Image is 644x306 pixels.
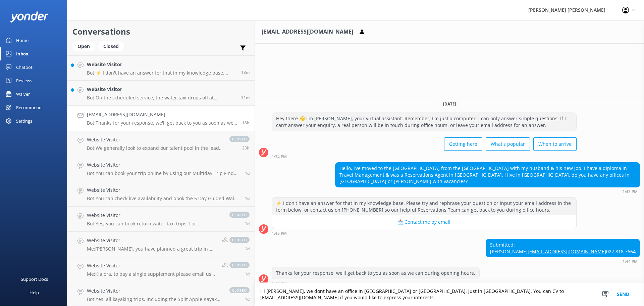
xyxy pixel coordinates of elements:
div: Chatbot [16,60,33,74]
div: Submitted: [PERSON_NAME] 027 818 7664 [486,239,640,257]
a: Website VisitorBot:We generally look to expand our talent pool in the lead-up to our summer month... [67,131,255,156]
p: Me: Kia ora, to pay a single supplement please email us [EMAIL_ADDRESS][DOMAIN_NAME] . We can boo... [87,271,217,277]
span: closed [229,136,250,142]
h4: Website Visitor [87,186,240,194]
h4: Website Visitor [87,86,236,93]
h3: [EMAIL_ADDRESS][DOMAIN_NAME] [262,28,353,36]
span: Oct 07 2025 11:26am (UTC +13:00) Pacific/Auckland [245,271,250,277]
span: closed [229,237,250,243]
div: Settings [16,114,32,128]
p: Bot: Yes, you can book return water taxi trips. For discounted, same-day return travel, visit [UR... [87,221,223,227]
div: Recommend [16,101,42,114]
p: Bot: Yes, all kayaking trips, including the Split Apple Kayak tours, are guided to ensure your co... [87,296,223,302]
p: Bot: You can book your trip online by using our Multiday Trip Finder at [URL][DOMAIN_NAME]. Choos... [87,170,240,176]
a: Website VisitorBot:⚡ I don't have an answer for that in my knowledge base. Please try and rephras... [67,55,255,81]
div: ⚡ I don't have an answer for that in my knowledge base. Please try and rephrase your question or ... [272,198,576,215]
h4: Website Visitor [87,212,223,219]
div: Oct 08 2025 01:34pm (UTC +13:00) Pacific/Auckland [272,154,577,159]
button: 📩 Contact me by email [272,215,576,229]
span: Oct 07 2025 09:48pm (UTC +13:00) Pacific/Auckland [245,221,250,226]
span: Oct 08 2025 01:44pm (UTC +13:00) Pacific/Auckland [242,120,250,126]
p: Bot: You can check live availability and book the 5 Day Guided Walk online at [URL][DOMAIN_NAME]. [87,195,240,202]
p: Me: [PERSON_NAME], you have planned a great trip in the [GEOGRAPHIC_DATA]. To travel Kaiteriteri ... [87,246,217,252]
a: Website VisitorMe:[PERSON_NAME], you have planned a great trip in the [GEOGRAPHIC_DATA]. To trave... [67,232,255,257]
a: Website VisitorBot:On the scheduled service, the water taxi drops off at [GEOGRAPHIC_DATA] for [G... [67,81,255,106]
p: Bot: ⚡ I don't have an answer for that in my knowledge base. Please try and rephrase your questio... [87,70,236,76]
strong: 1:34 PM [272,155,287,159]
button: What's popular [486,137,530,151]
div: Inbox [16,47,29,60]
span: Oct 08 2025 08:34am (UTC +13:00) Pacific/Auckland [245,170,250,176]
a: Website VisitorBot:You can book your trip online by using our Multiday Trip Finder at [URL][DOMAI... [67,156,255,181]
div: Hello, I’ve moved to the [GEOGRAPHIC_DATA] from the [GEOGRAPHIC_DATA] with my husband & his new j... [335,163,640,187]
button: Send [610,283,636,306]
h4: Website Visitor [87,136,223,143]
h2: Conversations [72,25,250,38]
div: Oct 08 2025 01:44pm (UTC +13:00) Pacific/Auckland [272,281,480,286]
img: yonder-white-logo.png [10,11,49,23]
a: Website VisitorBot:Yes, you can book return water taxi trips. For discounted, same-day return tra... [67,207,255,232]
a: [EMAIL_ADDRESS][DOMAIN_NAME] [528,248,606,255]
div: Waiver [16,87,30,101]
div: Oct 08 2025 01:44pm (UTC +13:00) Pacific/Auckland [486,259,640,264]
a: [EMAIL_ADDRESS][DOMAIN_NAME]Bot:Thanks for your response, we'll get back to you as soon as we can... [67,106,255,131]
div: Oct 08 2025 01:43pm (UTC +13:00) Pacific/Auckland [335,189,640,194]
button: When to arrive [533,137,577,151]
span: Oct 07 2025 10:47am (UTC +13:00) Pacific/Auckland [245,296,250,302]
textarea: Hi [PERSON_NAME], we dont have an office in [GEOGRAPHIC_DATA] or [GEOGRAPHIC_DATA], just in [GEOG... [255,283,644,306]
span: closed [229,212,250,218]
h4: Website Visitor [87,237,217,244]
span: Oct 07 2025 10:11pm (UTC +13:00) Pacific/Auckland [245,195,250,201]
button: Getting here [444,137,482,151]
h4: [EMAIL_ADDRESS][DOMAIN_NAME] [87,111,237,118]
div: Help [30,286,39,299]
span: Oct 08 2025 08:51am (UTC +13:00) Pacific/Auckland [242,145,250,151]
span: [DATE] [439,101,460,107]
div: Reviews [16,74,32,87]
div: Hey there 👋 I'm [PERSON_NAME], your virtual assistant. Remember, I'm just a computer. I can only ... [272,113,576,131]
a: Closed [98,42,127,50]
h4: Website Visitor [87,262,217,269]
strong: 1:44 PM [272,281,287,286]
div: Home [16,34,29,47]
a: Website VisitorBot:You can check live availability and book the 5 Day Guided Walk online at [URL]... [67,181,255,207]
p: Bot: On the scheduled service, the water taxi drops off at [GEOGRAPHIC_DATA] for [GEOGRAPHIC_DATA]. [87,95,236,101]
div: Open [72,41,95,51]
p: Bot: We generally look to expand our talent pool in the lead-up to our summer months. You can che... [87,145,223,151]
p: Bot: Thanks for your response, we'll get back to you as soon as we can during opening hours. [87,120,237,126]
span: Oct 09 2025 08:25am (UTC +13:00) Pacific/Auckland [241,70,250,75]
h4: Website Visitor [87,287,223,295]
strong: 1:43 PM [623,190,638,194]
div: Oct 08 2025 01:43pm (UTC +13:00) Pacific/Auckland [272,231,577,235]
h4: Website Visitor [87,61,236,68]
h4: Website Visitor [87,161,240,169]
a: Open [72,42,98,50]
div: Support Docs [21,272,48,286]
div: Closed [98,41,124,51]
span: Oct 07 2025 11:37am (UTC +13:00) Pacific/Auckland [245,246,250,252]
strong: 1:44 PM [623,260,638,264]
span: closed [229,287,250,293]
strong: 1:43 PM [272,231,287,235]
span: Oct 09 2025 08:11am (UTC +13:00) Pacific/Auckland [241,95,250,100]
span: closed [229,262,250,268]
div: Thanks for your response, we'll get back to you as soon as we can during opening hours. [272,267,479,279]
a: Website VisitorMe:Kia ora, to pay a single supplement please email us [EMAIL_ADDRESS][DOMAIN_NAME... [67,257,255,282]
